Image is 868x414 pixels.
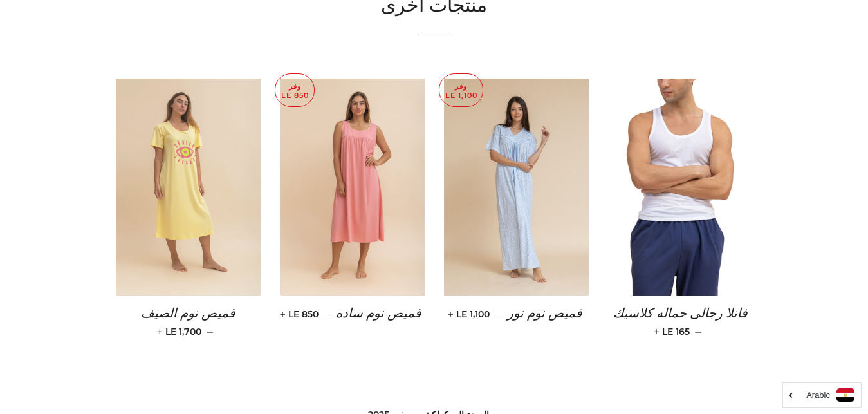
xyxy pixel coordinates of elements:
span: — [495,308,502,320]
a: Arabic [790,388,854,402]
p: وفر LE 850 [275,74,314,107]
span: LE 850 [282,308,319,320]
span: LE 1,700 [160,326,201,337]
span: — [207,326,214,337]
span: — [324,308,331,320]
span: فانلا رجالى حماله كلاسيك [613,306,748,321]
span: قميص نوم ساده [336,306,421,321]
span: LE 165 [656,326,690,337]
a: قميص نوم ساده — LE 850 [280,296,425,332]
span: LE 1,100 [450,308,490,320]
a: قميص نوم الصيف — LE 1,700 [116,296,261,348]
span: — [695,326,702,337]
span: قميص نوم الصيف [141,306,235,321]
a: قميص نوم نور — LE 1,100 [444,296,589,332]
p: وفر LE 1,100 [439,74,483,107]
a: فانلا رجالى حماله كلاسيك — LE 165 [608,296,753,348]
span: قميص نوم نور [507,306,582,321]
i: Arabic [806,391,830,399]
